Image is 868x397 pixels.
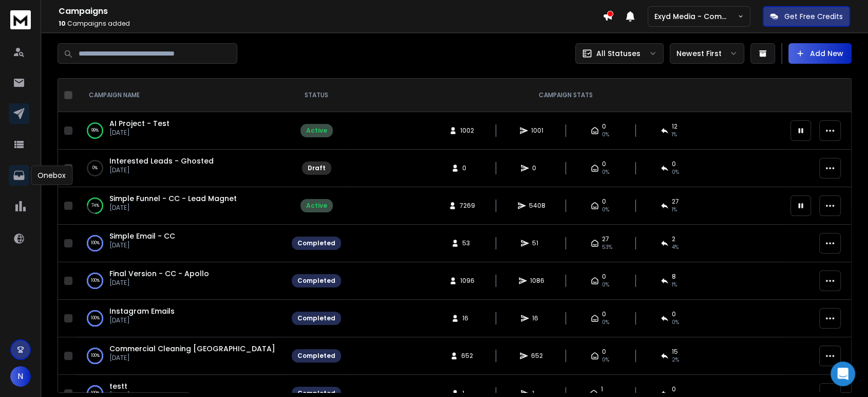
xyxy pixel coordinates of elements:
p: All Statuses [596,48,640,59]
div: Draft [308,164,326,172]
span: 0 [672,310,676,318]
td: 100%Simple Email - CC[DATE] [77,225,286,262]
span: 0 [462,164,473,172]
span: 0% [602,356,609,364]
th: CAMPAIGN STATS [347,79,784,112]
span: 1096 [460,277,475,285]
th: CAMPAIGN NAME [77,79,286,112]
span: 27 [672,197,679,206]
td: 0%Interested Leads - Ghosted[DATE] [77,150,286,187]
div: Active [306,127,327,135]
span: 1 % [672,131,677,139]
p: 100 % [91,238,100,248]
p: 99 % [91,125,99,136]
td: 99%AI Project - Test[DATE] [77,112,286,150]
a: Interested Leads - Ghosted [109,156,214,166]
td: 100%Final Version - CC - Apollo[DATE] [77,262,286,300]
span: 0% [602,206,609,214]
span: 15 [672,348,678,356]
span: 0 [602,273,606,281]
span: 2 [672,235,675,243]
a: AI Project - Test [109,118,169,129]
span: 0 [602,348,606,356]
span: 0 [672,385,676,393]
span: 0% [602,168,609,176]
p: [DATE] [109,241,175,249]
p: Get Free Credits [784,11,843,22]
p: [DATE] [109,316,175,324]
button: N [10,366,31,387]
a: Instagram Emails [109,306,175,316]
span: 8 [672,273,676,281]
span: 53 % [602,243,612,251]
span: 0% [602,318,609,327]
span: 10 [59,19,66,28]
span: 27 [602,235,609,243]
span: 0 [602,197,606,206]
p: [DATE] [109,279,209,287]
td: 100%Commercial Cleaning [GEOGRAPHIC_DATA][DATE] [77,337,286,375]
span: 0 [602,160,606,168]
span: 7269 [460,202,475,210]
a: testt [109,381,127,391]
a: Simple Email - CC [109,231,175,241]
p: [DATE] [109,129,169,137]
p: 0 % [92,163,98,173]
td: 100%Instagram Emails[DATE] [77,300,286,337]
a: Final Version - CC - Apollo [109,268,209,279]
span: 1086 [530,277,544,285]
p: 74 % [91,201,99,211]
a: Simple Funnel - CC - Lead Magnet [109,193,237,204]
h1: Campaigns [59,5,602,17]
span: 0 [602,310,606,318]
span: 4 % [672,243,678,251]
div: Open Intercom Messenger [831,362,855,386]
span: 1 % [672,281,677,289]
span: 51 [532,239,542,247]
span: 53 [462,239,473,247]
p: 100 % [91,313,100,323]
p: Exyd Media - Commercial Cleaning [654,11,738,22]
p: Campaigns added [59,20,602,28]
span: 0% [672,168,679,176]
div: Completed [297,314,335,322]
span: 652 [531,352,543,360]
div: Completed [297,239,335,247]
p: [DATE] [109,354,275,362]
span: 16 [532,314,542,322]
span: 652 [461,352,473,360]
div: Active [306,202,327,210]
div: Completed [297,352,335,360]
a: Commercial Cleaning [GEOGRAPHIC_DATA] [109,344,275,354]
button: Get Free Credits [763,6,850,27]
span: 0 % [672,318,679,327]
span: 16 [462,314,473,322]
span: 1 % [672,206,677,214]
span: 1002 [460,127,474,135]
button: Newest First [670,43,744,64]
p: 100 % [91,276,100,286]
p: [DATE] [109,204,237,212]
div: Onebox [31,166,72,185]
div: Completed [297,277,335,285]
p: 100 % [91,351,100,361]
p: [DATE] [109,166,214,174]
span: 1 [601,385,603,393]
span: 0% [602,281,609,289]
button: Add New [788,43,852,64]
span: 5408 [529,202,545,210]
span: 12 [672,122,677,131]
td: 74%Simple Funnel - CC - Lead Magnet[DATE] [77,187,286,225]
span: 0 [532,164,542,172]
span: 2 % [672,356,679,364]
